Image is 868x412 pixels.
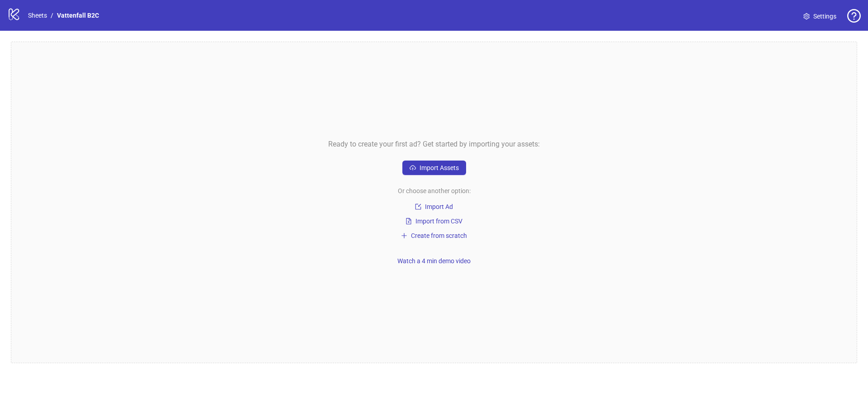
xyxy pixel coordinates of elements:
span: Import Assets [420,164,459,171]
li: / [51,10,53,20]
span: import [415,204,421,210]
span: plus [401,232,407,239]
span: Ready to create your first ad? Get started by importing your assets: [328,138,540,150]
span: file-excel [406,218,412,224]
span: question-circle [847,9,861,23]
button: Create from scratch [397,230,471,241]
button: Import from CSV [402,216,466,227]
span: cloud-upload [410,165,416,171]
button: Import Assets [402,161,466,175]
span: Or choose another option: [398,186,471,196]
a: Vattenfall B2C [55,10,101,20]
span: Import from CSV [415,218,462,225]
button: Import Ad [402,201,466,212]
span: setting [803,13,810,19]
span: Settings [813,11,836,21]
a: Sheets [26,10,49,20]
span: Import Ad [425,203,453,210]
span: Create from scratch [411,232,467,239]
button: Watch a 4 min demo video [394,256,474,266]
span: Watch a 4 min demo video [397,257,471,265]
a: Settings [796,9,844,24]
